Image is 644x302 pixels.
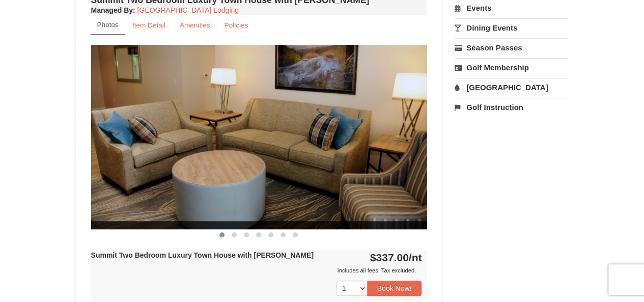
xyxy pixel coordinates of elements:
[409,252,422,263] span: /nt
[455,58,568,77] a: Golf Membership
[367,281,422,296] button: Book Now!
[455,98,568,117] a: Golf Instruction
[91,265,422,276] div: Includes all fees. Tax excluded.
[91,6,133,14] span: Managed By
[137,6,239,14] a: [GEOGRAPHIC_DATA] Lodging
[370,252,422,263] strong: $337.00
[91,45,427,229] img: 18876286-202-fb468a36.png
[224,21,248,29] small: Policies
[173,15,217,35] a: Amenities
[91,15,125,35] a: Photos
[455,38,568,57] a: Season Passes
[126,15,172,35] a: Item Detail
[97,21,119,29] small: Photos
[132,21,165,29] small: Item Detail
[180,21,210,29] small: Amenities
[91,251,314,259] strong: Summit Two Bedroom Luxury Town House with [PERSON_NAME]
[455,18,568,37] a: Dining Events
[91,6,135,14] strong: :
[455,78,568,97] a: [GEOGRAPHIC_DATA]
[217,15,255,35] a: Policies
